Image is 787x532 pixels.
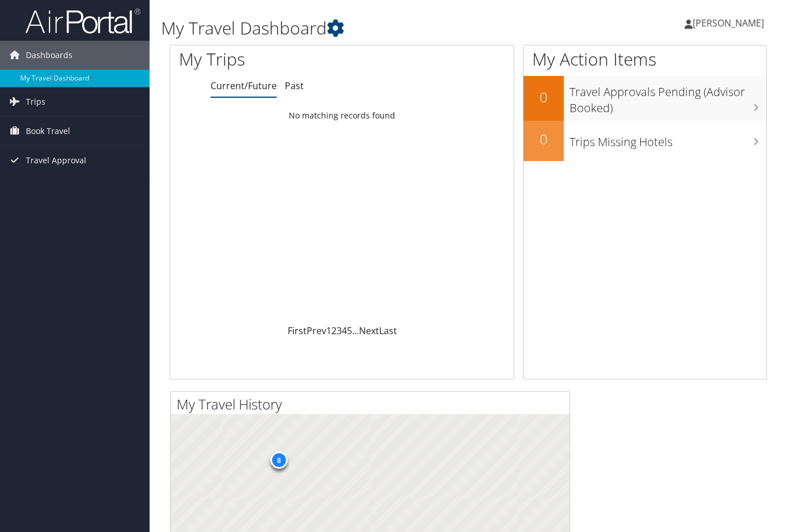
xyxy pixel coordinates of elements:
[288,324,307,337] a: First
[337,324,342,337] a: 3
[326,324,331,337] a: 1
[26,41,72,70] span: Dashboards
[26,117,70,146] span: Book Travel
[693,17,764,29] span: [PERSON_NAME]
[524,129,564,149] h2: 0
[270,451,287,469] div: 8
[285,79,304,92] a: Past
[161,16,571,40] h1: My Travel Dashboard
[524,87,564,107] h2: 0
[331,324,337,337] a: 2
[347,324,352,337] a: 5
[524,76,766,120] a: 0Travel Approvals Pending (Advisor Booked)
[352,324,359,337] span: …
[342,324,347,337] a: 4
[570,128,766,150] h3: Trips Missing Hotels
[170,105,514,126] td: No matching records found
[211,79,277,92] a: Current/Future
[307,324,326,337] a: Prev
[524,121,766,161] a: 0Trips Missing Hotels
[179,47,362,71] h1: My Trips
[25,7,140,35] img: airportal-logo.png
[177,395,570,414] h2: My Travel History
[685,6,775,40] a: [PERSON_NAME]
[26,87,45,116] span: Trips
[359,324,379,337] a: Next
[570,78,766,116] h3: Travel Approvals Pending (Advisor Booked)
[524,47,766,71] h1: My Action Items
[379,324,397,337] a: Last
[26,146,86,175] span: Travel Approval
